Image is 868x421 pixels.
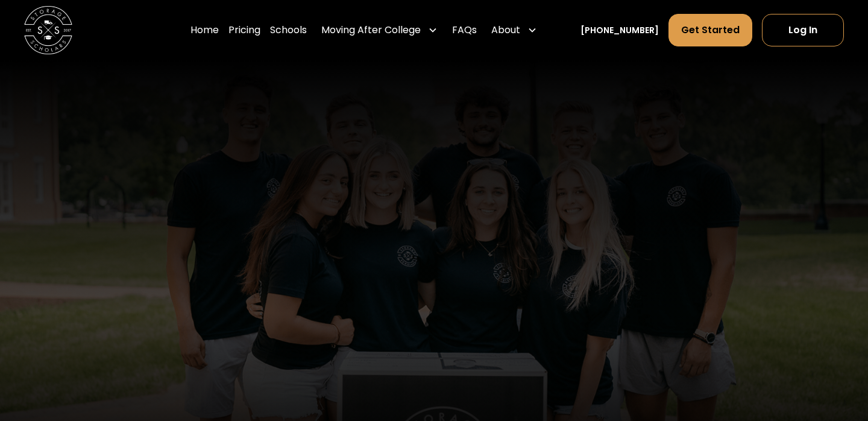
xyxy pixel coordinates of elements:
[762,14,844,46] a: Log In
[190,13,219,47] a: Home
[321,23,421,37] div: Moving After College
[24,6,72,54] img: Storage Scholars main logo
[580,24,659,37] a: [PHONE_NUMBER]
[491,23,520,37] div: About
[452,13,477,47] a: FAQs
[668,14,752,46] a: Get Started
[270,13,307,47] a: Schools
[228,13,260,47] a: Pricing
